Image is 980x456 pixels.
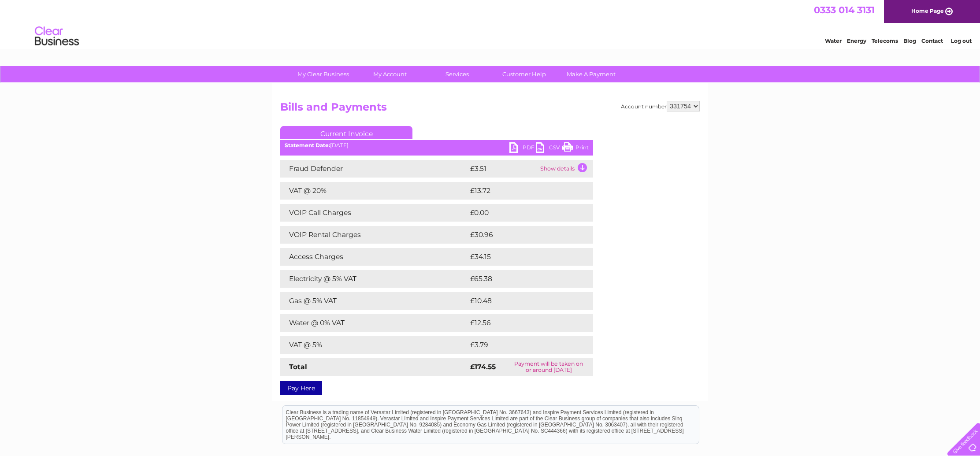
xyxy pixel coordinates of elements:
a: My Account [354,66,427,82]
a: Current Invoice [280,126,412,139]
td: VOIP Rental Charges [280,226,468,244]
h2: Bills and Payments [280,101,700,118]
div: Account number [621,101,700,111]
img: logo.png [34,23,79,50]
td: £30.96 [468,226,576,244]
td: Fraud Defender [280,160,468,178]
strong: Total [289,363,307,371]
strong: £174.55 [470,363,496,371]
a: Customer Help [488,66,561,82]
a: Make A Payment [555,66,627,82]
a: Water [825,37,842,44]
td: £65.38 [468,270,575,288]
div: Clear Business is a trading name of Verastar Limited (registered in [GEOGRAPHIC_DATA] No. 3667643... [282,5,699,43]
td: VAT @ 5% [280,336,468,354]
td: £10.48 [468,292,575,310]
td: VAT @ 20% [280,182,468,200]
a: Telecoms [872,37,898,44]
a: 0333 014 3131 [814,4,875,15]
td: Access Charges [280,248,468,266]
td: £0.00 [468,204,573,222]
td: £12.56 [468,314,575,332]
a: PDF [509,142,536,155]
a: My Clear Business [287,66,360,82]
td: £3.51 [468,160,538,178]
a: Pay Here [280,381,322,395]
td: £3.79 [468,336,572,354]
a: Print [562,142,589,155]
td: Electricity @ 5% VAT [280,270,468,288]
td: £34.15 [468,248,575,266]
td: Payment will be taken on or around [DATE] [505,358,593,376]
td: Gas @ 5% VAT [280,292,468,310]
td: Show details [538,160,593,178]
a: Log out [951,37,972,44]
a: Blog [903,37,916,44]
td: VOIP Call Charges [280,204,468,222]
td: Water @ 0% VAT [280,314,468,332]
div: [DATE] [280,142,593,148]
b: Statement Date: [285,142,330,148]
a: Energy [847,37,866,44]
td: £13.72 [468,182,574,200]
a: Contact [921,37,943,44]
a: CSV [536,142,562,155]
a: Services [421,66,494,82]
